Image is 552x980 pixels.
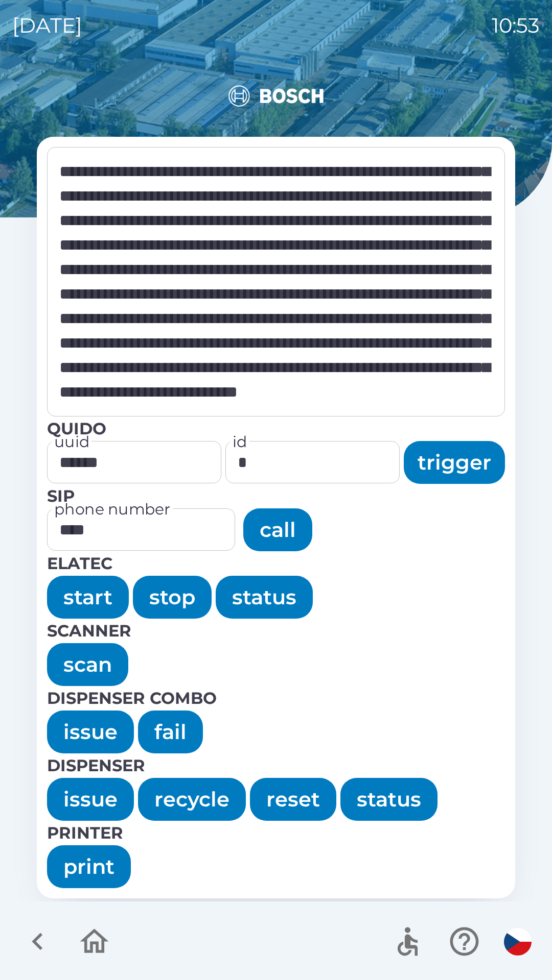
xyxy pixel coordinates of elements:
label: uuid [54,431,89,453]
p: Dispenser combo [47,686,505,710]
button: stop [133,576,212,619]
button: issue [47,778,134,821]
button: fail [138,710,203,753]
button: scan [47,643,128,686]
img: Logo [37,71,515,120]
button: issue [47,710,134,753]
button: print [47,845,131,888]
label: id [233,431,247,453]
img: cs flag [504,928,532,955]
p: [DATE] [12,10,82,41]
label: phone number [54,498,170,520]
button: start [47,576,129,619]
p: 10:53 [492,10,540,41]
button: call [243,508,312,551]
button: recycle [138,778,246,821]
button: trigger [404,441,505,484]
button: status [340,778,438,821]
button: reset [250,778,336,821]
p: Quido [47,416,505,441]
p: Elatec [47,551,505,576]
p: Printer [47,821,505,845]
p: SIP [47,484,505,508]
p: Dispenser [47,753,505,778]
p: Scanner [47,619,505,643]
button: status [216,576,313,619]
